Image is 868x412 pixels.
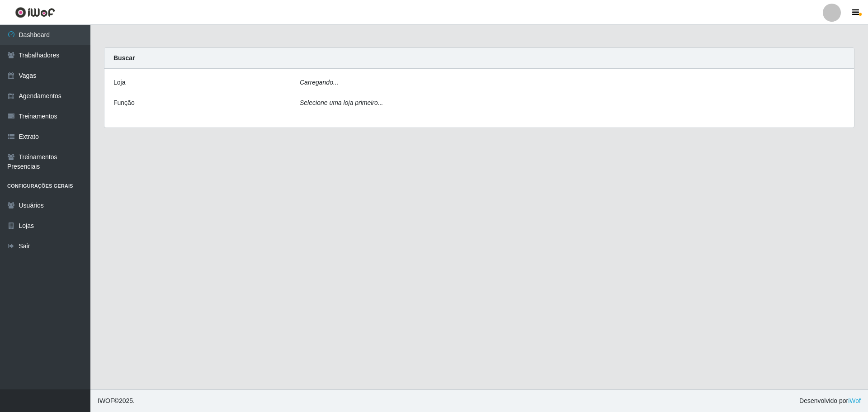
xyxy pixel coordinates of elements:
[98,397,114,404] span: IWOF
[113,98,135,108] label: Função
[15,7,55,18] img: CoreUI Logo
[848,397,861,404] a: iWof
[300,99,383,106] i: Selecione uma loja primeiro...
[300,79,339,86] i: Carregando...
[799,396,861,406] span: Desenvolvido por
[113,54,135,62] strong: Buscar
[98,396,135,406] span: © 2025 .
[113,78,125,87] label: Loja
